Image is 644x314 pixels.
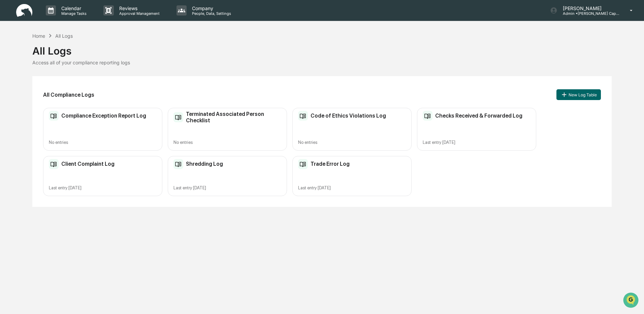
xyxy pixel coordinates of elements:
[187,5,234,11] p: Company
[7,52,19,64] img: 1746055101610-c473b297-6a78-478c-a979-82029cc54cd1
[114,5,163,11] p: Reviews
[298,159,308,169] img: Compliance Log Table Icon
[186,111,281,124] h2: Terminated Associated Person Checklist
[311,113,386,119] h2: Code of Ethics Violations Log
[298,140,406,145] div: No entries
[423,140,530,145] div: Last entry [DATE]
[173,112,184,122] img: Compliance Log Table Icon
[173,159,184,169] img: Compliance Log Table Icon
[187,11,234,16] p: People, Data, Settings
[557,11,620,16] p: Admin • [PERSON_NAME] Capital
[23,52,110,58] div: Start new chat
[622,292,641,310] iframe: Open customer support
[43,92,94,98] h2: All Compliance Logs
[556,89,601,100] button: New Log Table
[4,95,45,107] a: 🔎Data Lookup
[173,185,281,190] div: Last entry [DATE]
[55,33,73,39] div: All Logs
[32,60,612,65] div: Access all of your compliance reporting logs
[423,111,433,121] img: Compliance Log Table Icon
[49,86,54,91] div: 🗄️
[114,11,163,16] p: Approval Management
[23,58,85,64] div: We're available if you need us!
[56,85,84,92] span: Attestations
[13,98,42,104] span: Data Lookup
[435,113,522,119] h2: Checks Received & Forwarded Log
[49,111,59,121] img: Compliance Log Table Icon
[7,98,12,104] div: 🔎
[173,140,281,145] div: No entries
[4,82,46,94] a: 🖐️Preclearance
[7,14,123,25] p: How can we help?
[298,185,406,190] div: Last entry [DATE]
[49,140,157,145] div: No entries
[56,5,90,11] p: Calendar
[7,86,12,91] div: 🖐️
[47,114,82,119] a: Powered byPylon
[557,5,620,11] p: [PERSON_NAME]
[56,11,90,16] p: Manage Tasks
[16,4,32,17] img: logo
[67,114,82,119] span: Pylon
[13,85,43,92] span: Preclearance
[298,111,308,121] img: Compliance Log Table Icon
[186,161,223,167] h2: Shredding Log
[49,185,157,190] div: Last entry [DATE]
[311,161,350,167] h2: Trade Error Log
[61,161,115,167] h2: Client Complaint Log
[46,82,86,94] a: 🗄️Attestations
[61,113,146,119] h2: Compliance Exception Report Log
[115,54,123,62] button: Start new chat
[32,39,612,57] div: All Logs
[49,159,59,169] img: Compliance Log Table Icon
[32,33,45,39] div: Home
